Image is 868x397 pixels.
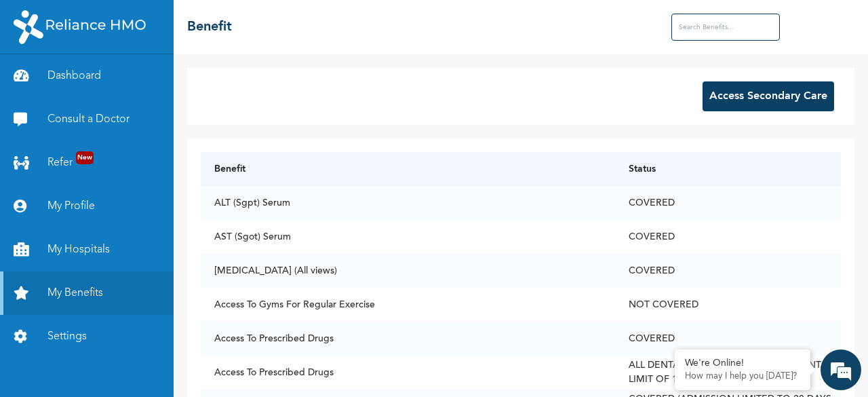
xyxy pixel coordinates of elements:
[201,254,615,288] td: [MEDICAL_DATA] (All views)
[671,14,780,41] input: Search Benefits...
[703,81,834,111] button: Access Secondary Care
[201,152,615,186] th: Benefit
[615,152,841,186] th: Status
[615,356,841,390] td: ALL DENTAL CARE COVERED UP TO DENTAL LIMIT OF 10,000 NAIRA
[201,220,615,254] td: AST (Sgot) Serum
[201,356,615,390] td: Access To Prescribed Drugs
[615,254,841,288] td: COVERED
[201,186,615,220] td: ALT (Sgpt) Serum
[201,322,615,356] td: Access To Prescribed Drugs
[685,358,800,369] div: We're Online!
[14,10,146,44] img: RelianceHMO's Logo
[615,322,841,356] td: COVERED
[187,17,232,37] h2: Benefit
[615,288,841,322] td: NOT COVERED
[615,220,841,254] td: COVERED
[685,371,800,382] p: How may I help you today?
[76,151,94,164] span: New
[615,186,841,220] td: COVERED
[201,288,615,322] td: Access To Gyms For Regular Exercise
